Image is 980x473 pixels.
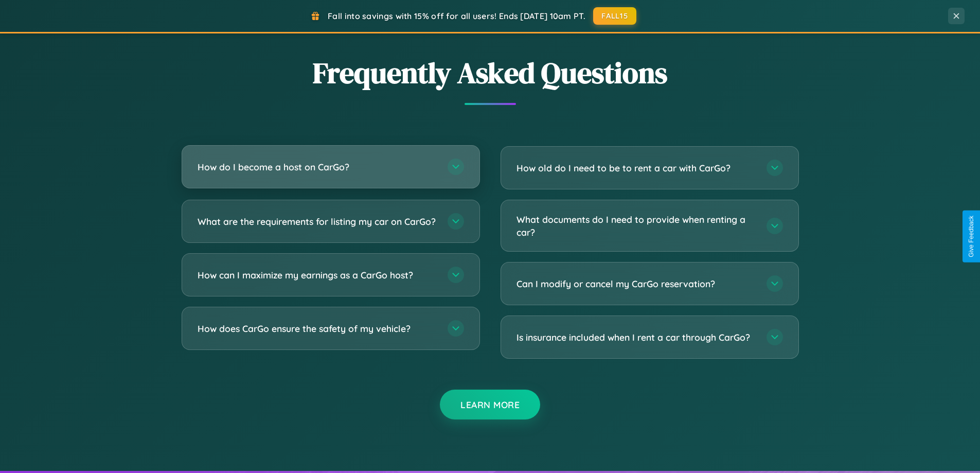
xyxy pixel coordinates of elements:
[198,161,437,173] h3: How do I become a host on CarGo?
[198,215,437,228] h3: What are the requirements for listing my car on CarGo?
[516,162,756,174] h3: How old do I need to be to rent a car with CarGo?
[516,213,756,238] h3: What documents do I need to provide when renting a car?
[182,53,799,93] h2: Frequently Asked Questions
[516,331,756,344] h3: Is insurance included when I rent a car through CarGo?
[198,269,437,282] h3: How can I maximize my earnings as a CarGo host?
[968,216,975,257] div: Give Feedback
[440,390,540,419] button: Learn More
[328,11,585,21] span: Fall into savings with 15% off for all users! Ends [DATE] 10am PT.
[593,7,636,25] button: FALL15
[516,277,756,290] h3: Can I modify or cancel my CarGo reservation?
[198,322,437,335] h3: How does CarGo ensure the safety of my vehicle?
